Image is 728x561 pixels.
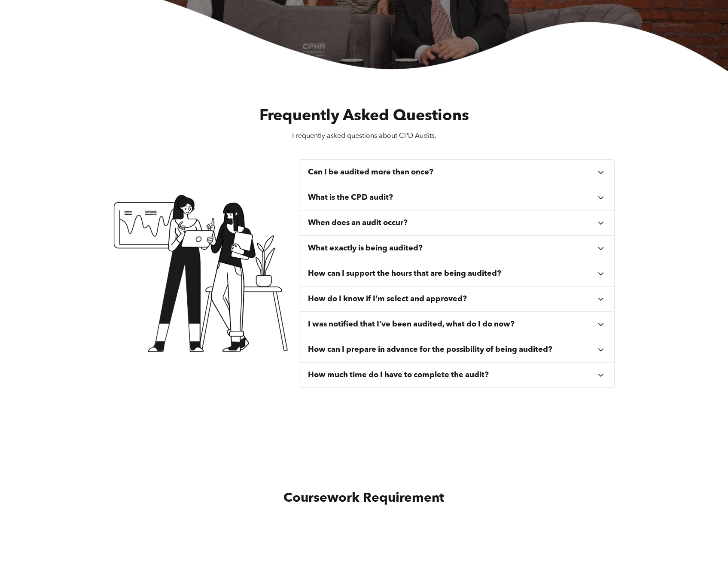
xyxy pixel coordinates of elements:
h3: How can I support the hours that are being audited? [308,269,501,278]
span: Frequently Asked Questions [259,109,469,124]
h3: I was notified that I’ve been audited, what do I do now? [308,320,515,329]
h3: What exactly is being audited? [308,244,423,253]
h3: When does an audit occur? [308,218,408,228]
h3: How do I know if I’m select and approved? [308,294,467,304]
h3: How much time do I have to complete the audit? [308,370,489,380]
span: Frequently asked questions about CPD Audits. [292,133,436,140]
h3: Can I be audited more than once? [308,168,433,177]
img: Two women are standing next to each other looking at a laptop. [113,195,289,352]
h3: What is the CPD audit? [308,193,393,202]
span: Coursework Requirement [283,492,444,505]
h3: How can I prepare in advance for the possibility of being audited? [308,345,552,354]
